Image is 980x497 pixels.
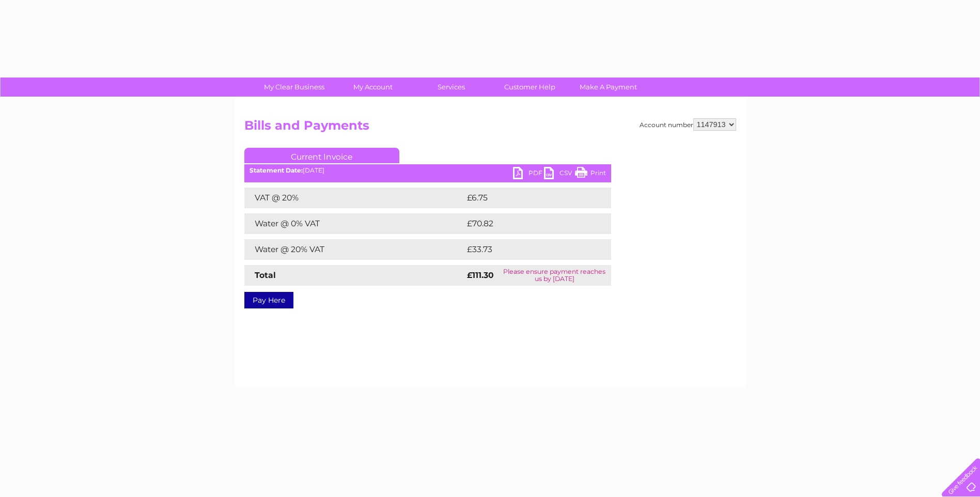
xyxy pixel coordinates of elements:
b: Statement Date: [250,166,303,174]
div: Account number [640,118,736,131]
a: My Account [330,77,415,97]
td: Water @ 0% VAT [244,213,464,234]
td: £33.73 [464,239,590,260]
h2: Bills and Payments [244,118,736,138]
td: Please ensure payment reaches us by [DATE] [498,265,611,286]
a: Make A Payment [566,77,651,97]
a: Services [409,77,494,97]
td: £6.75 [464,188,587,208]
a: Print [575,167,606,182]
a: My Clear Business [252,77,337,97]
a: Current Invoice [244,148,399,163]
strong: £111.30 [467,270,494,280]
a: Customer Help [487,77,572,97]
a: CSV [544,167,575,182]
td: £70.82 [464,213,590,234]
strong: Total [255,270,276,280]
a: Pay Here [244,292,293,308]
td: Water @ 20% VAT [244,239,464,260]
td: VAT @ 20% [244,188,464,208]
a: PDF [513,167,544,182]
div: [DATE] [244,167,611,174]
